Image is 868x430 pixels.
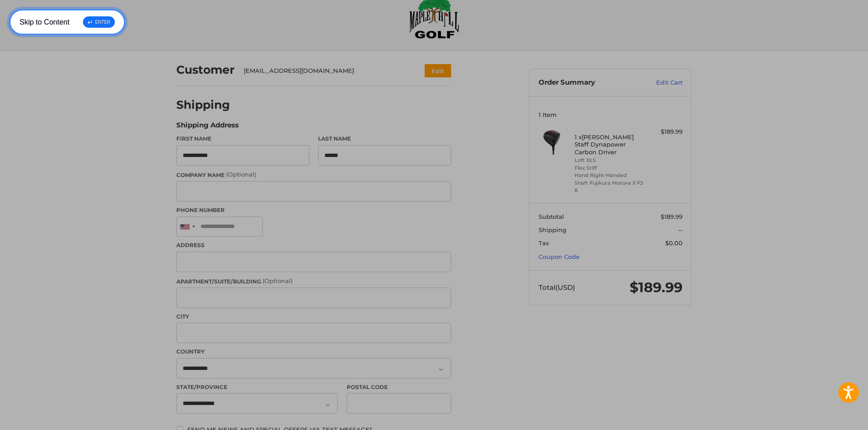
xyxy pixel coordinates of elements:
[575,179,644,194] li: Shaft Fujikura Motore X F3 6
[176,170,451,179] label: Company Name
[244,66,407,76] div: [EMAIL_ADDRESS][DOMAIN_NAME]
[665,239,683,247] span: $0.00
[539,111,683,118] h3: 1 Item
[177,217,198,237] div: United States: +1
[678,226,683,233] span: --
[176,348,451,356] label: Country
[575,164,644,172] li: Flex Stiff
[539,283,575,292] span: Total (USD)
[176,206,451,214] label: Phone Number
[539,253,580,260] a: Coupon Code
[176,98,230,112] h2: Shipping
[347,383,452,391] label: Postal Code
[318,135,451,143] label: Last Name
[575,157,644,164] li: Loft 10.5
[226,171,256,178] small: (Optional)
[539,213,564,220] span: Subtotal
[539,78,637,87] h3: Order Summary
[539,226,566,233] span: Shipping
[425,64,451,77] button: Edit
[661,213,683,220] span: $189.99
[575,133,644,156] h4: 1 x [PERSON_NAME] Staff Dynapower Carbon Driver
[176,277,451,286] label: Apartment/Suite/Building
[176,313,451,321] label: City
[262,277,293,284] small: (Optional)
[637,78,683,87] a: Edit Cart
[575,172,644,179] li: Hand Right-Handed
[176,63,235,77] h2: Customer
[176,135,309,143] label: First Name
[176,241,451,249] label: Address
[647,127,683,137] div: $189.99
[630,279,683,296] span: $189.99
[539,239,549,247] span: Tax
[176,383,338,391] label: State/Province
[176,120,239,135] legend: Shipping Address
